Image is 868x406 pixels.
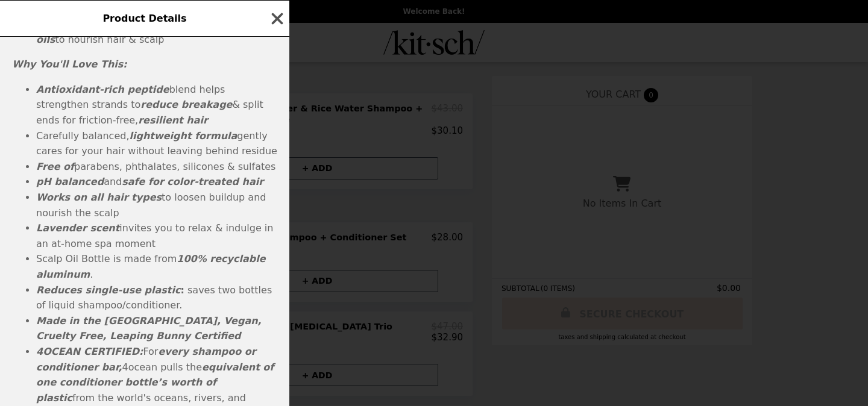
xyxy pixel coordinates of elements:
[36,346,143,357] strong: 4OCEAN CERTIFIED:
[102,13,186,24] span: Product Details
[130,130,237,142] strong: lightweight formula
[36,315,262,342] strong: Made in the [GEOGRAPHIC_DATA], Vegan, Cruelty Free, Leaping Bunny Certified
[36,253,266,280] span: Scalp Oil Bottle is made from .
[36,284,180,296] i: Reduces single-use plastic
[180,284,184,296] b: :
[36,159,277,175] li: parabens, phthalates, silicones & sulfates
[36,222,119,234] strong: Lavender scent
[36,161,74,172] strong: Free of
[36,222,273,249] span: invites you to relax & indulge in an at-home spa moment
[36,128,277,159] li: Carefully balanced, gently cares for your hair without leaving behind residue
[36,176,104,187] strong: pH balanced
[36,361,274,404] strong: equivalent of one conditioner bottle’s worth of plastic
[36,84,169,95] strong: Antioxidant-rich peptide
[36,283,277,313] li: saves two bottles of liquid shampoo/conditioner.
[138,114,208,126] strong: resilient hair
[122,176,263,187] strong: safe for color-treated hair
[36,174,277,190] li: and
[36,18,270,45] strong: argan, jojoba, and castor oils
[36,82,277,128] li: blend helps strengthen strands to & split ends for friction-free,
[36,253,266,280] strong: 100% recyclable aluminum
[36,192,162,203] strong: Works on all hair types
[36,18,270,45] span: Antioxidant blend of to nourish hair & scalp
[140,99,232,110] strong: reduce breakage
[36,192,266,219] span: to loosen buildup and nourish the scalp
[36,346,256,373] strong: every shampoo or conditioner bar,
[12,58,127,70] strong: Why You'll Love This:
